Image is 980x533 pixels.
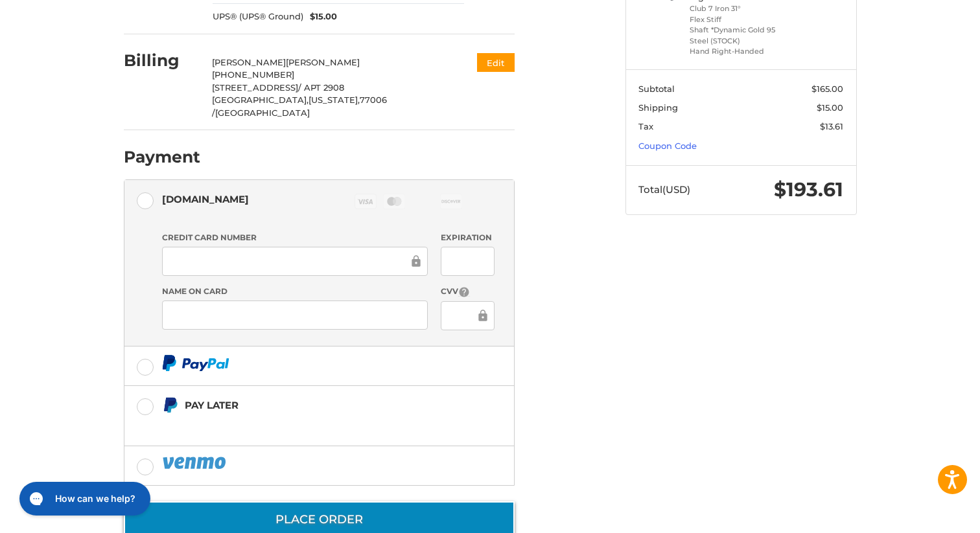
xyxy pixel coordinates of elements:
li: Hand Right-Handed [690,46,789,57]
span: [PERSON_NAME] [286,57,360,67]
iframe: Google Customer Reviews [873,498,980,533]
span: Tax [638,121,653,131]
span: [PHONE_NUMBER] [212,69,294,80]
span: $13.61 [820,121,843,131]
span: [GEOGRAPHIC_DATA], [212,95,309,105]
span: Shipping [638,102,678,113]
span: [STREET_ADDRESS] [212,82,298,93]
span: $15.00 [817,102,843,113]
label: Name on Card [162,286,428,297]
h2: Payment [124,147,200,167]
span: UPS® (UPS® Ground) [213,10,303,23]
span: [US_STATE], [309,95,360,105]
span: Subtotal [638,84,675,94]
img: PayPal icon [162,455,228,471]
span: $193.61 [774,177,843,201]
label: Credit Card Number [162,232,428,244]
h2: Billing [124,51,200,71]
li: Shaft *Dynamic Gold 95 Steel (STOCK) [690,25,789,46]
li: Club 7 Iron 31° [690,3,789,14]
span: 77006 / [212,95,387,118]
label: Expiration [441,232,495,244]
img: PayPal icon [162,355,229,371]
div: [DOMAIN_NAME] [162,188,249,210]
img: Pay Later icon [162,397,178,413]
span: Total (USD) [638,183,690,196]
label: CVV [441,286,495,298]
a: Coupon Code [638,141,697,151]
span: $15.00 [303,10,337,23]
iframe: PayPal Message 1 [162,419,433,430]
iframe: Gorgias live chat messenger [13,477,154,520]
button: Edit [477,53,515,72]
li: Flex Stiff [690,14,789,25]
span: / APT 2908 [298,82,344,93]
span: [PERSON_NAME] [212,57,286,67]
span: $165.00 [811,84,843,94]
span: [GEOGRAPHIC_DATA] [215,108,310,118]
div: Pay Later [185,394,433,416]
